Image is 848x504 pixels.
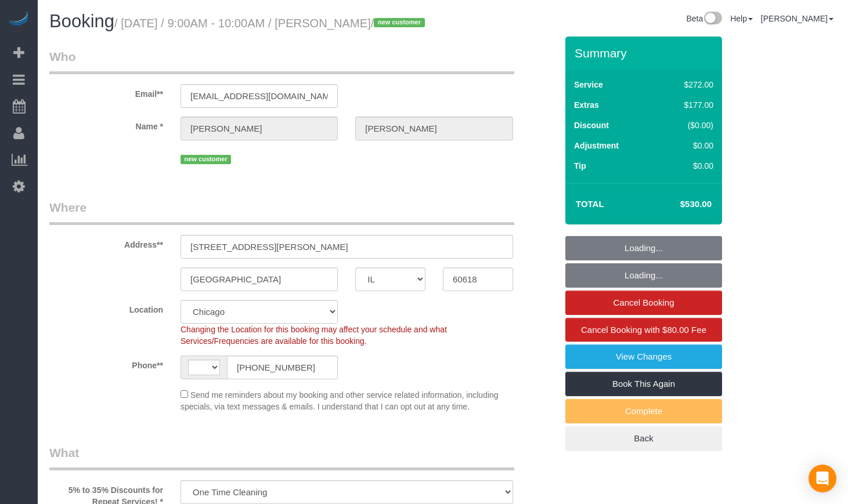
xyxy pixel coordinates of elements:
a: Book This Again [565,372,722,396]
a: Cancel Booking with $80.00 Fee [565,318,722,342]
div: $0.00 [659,160,713,172]
a: Cancel Booking [565,291,722,315]
input: First Name** [181,117,338,140]
label: Tip [574,160,586,172]
legend: Who [49,48,514,74]
a: View Changes [565,345,722,369]
span: Cancel Booking with $80.00 Fee [581,325,706,335]
span: Booking [49,11,114,31]
label: Adjustment [574,140,619,151]
a: Beta [686,14,722,23]
span: new customer [181,155,231,164]
a: [PERSON_NAME] [761,14,833,23]
span: / [371,17,428,30]
div: ($0.00) [659,119,713,131]
label: Service [574,79,603,90]
strong: Total [576,199,604,209]
small: / [DATE] / 9:00AM - 10:00AM / [PERSON_NAME] [114,17,428,30]
div: $0.00 [659,140,713,151]
span: new customer [374,18,424,27]
input: Last Name* [355,117,513,140]
label: Extras [574,99,599,111]
h4: $530.00 [645,200,712,209]
div: $177.00 [659,99,713,111]
div: $272.00 [659,79,713,90]
legend: Where [49,199,514,225]
img: Automaid Logo [7,12,30,28]
label: Discount [574,119,609,131]
a: Back [565,426,722,451]
a: Help [730,14,753,23]
h3: Summary [575,46,716,60]
label: Name * [41,117,172,132]
span: Changing the Location for this booking may affect your schedule and what Services/Frequencies are... [181,325,447,346]
div: Open Intercom Messenger [809,465,836,492]
legend: What [49,444,514,470]
span: Send me reminders about my booking and other service related information, including specials, via... [181,390,499,411]
label: Location [41,300,172,316]
img: New interface [703,12,722,27]
input: Zip Code** [443,267,513,291]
